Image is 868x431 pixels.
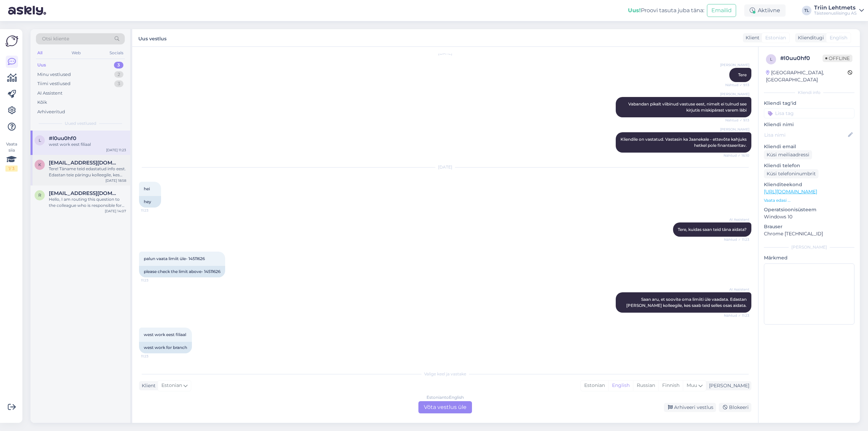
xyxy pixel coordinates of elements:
[5,165,18,172] div: 1 / 3
[49,160,119,166] span: kristiine@tele2.com
[658,380,683,391] div: Finnish
[628,7,641,14] b: Uus!
[49,166,126,178] div: Tere! Täname teid edastatud info eest. Edastan teie päringu kolleegile, kes vaatab selle [PERSON_...
[65,120,96,126] span: Uued vestlused
[37,90,62,97] div: AI Assistent
[814,5,864,16] a: Triin LehtmetsTäisteenusliisingu AS
[42,35,69,42] span: Otsi kliente
[764,230,854,237] p: Chrome [TECHNICAL_ID]
[105,178,126,183] div: [DATE] 18:58
[141,278,166,283] span: 11:23
[626,297,748,308] span: Saan aru, et soovite oma limiiti üle vaadata. Edastan [PERSON_NAME] kolleegile, kes saab teid sel...
[37,62,46,68] div: Uus
[49,196,126,209] div: Hello, I am routing this question to the colleague who is responsible for this topic. The reply m...
[766,69,848,83] div: [GEOGRAPHIC_DATA], [GEOGRAPHIC_DATA]
[628,6,704,15] div: Proovi tasuta juba täna:
[144,186,150,191] span: hei
[5,141,18,172] div: Vaata siia
[743,34,759,41] div: Klient
[678,227,747,232] span: Tere, kuidas saan teid täna aidata?
[114,71,123,78] div: 2
[770,57,772,62] span: l
[764,150,812,159] div: Küsi meiliaadressi
[139,196,161,208] div: hey
[139,342,192,353] div: west work for branch
[49,135,76,141] span: #l0uu0hf0
[720,92,749,97] span: [PERSON_NAME]
[418,401,472,413] div: Võta vestlus üle
[144,332,186,337] span: west work eest filiaal
[105,209,126,214] div: [DATE] 14:07
[764,189,817,195] a: [URL][DOMAIN_NAME]
[764,100,854,107] p: Kliendi tag'id
[664,403,716,412] div: Arhiveeri vestlus
[687,382,697,388] span: Muu
[724,237,749,242] span: Nähtud ✓ 11:23
[724,153,749,158] span: Nähtud ✓ 16:10
[139,164,751,170] div: [DATE]
[633,380,658,391] div: Russian
[764,213,854,220] p: Windows 10
[764,223,854,230] p: Brauser
[724,217,749,222] span: AI Assistent
[764,197,854,203] p: Vaata edasi ...
[628,101,748,113] span: Vabandan pikalt viibinud vastuse eest, nimelt ei tulnud see kirjutis miskipärast varem läbi
[830,34,847,41] span: English
[744,4,786,17] div: Aktiivne
[36,48,44,57] div: All
[161,382,182,389] span: Estonian
[764,206,854,213] p: Operatsioonisüsteem
[764,244,854,250] div: [PERSON_NAME]
[719,403,751,412] div: Blokeeri
[764,181,854,188] p: Klienditeekond
[49,141,126,148] div: west work eest filiaal
[141,354,166,359] span: 11:23
[720,127,749,132] span: [PERSON_NAME]
[814,11,856,16] div: Täisteenusliisingu AS
[795,34,824,41] div: Klienditugi
[38,193,41,198] span: r
[70,48,82,57] div: Web
[138,33,166,42] label: Uus vestlus
[37,109,65,115] div: Arhiveeritud
[764,162,854,169] p: Kliendi telefon
[139,371,751,377] div: Valige keel ja vastake
[427,394,464,400] div: Estonian to English
[738,72,747,77] span: Tere
[5,35,18,47] img: Askly Logo
[144,256,205,261] span: palun vaata limiit üle- 14511626
[724,118,749,123] span: Nähtud ✓ 9:13
[764,254,854,261] p: Märkmed
[139,266,225,277] div: please check the limit above- 14511626
[581,380,608,391] div: Estonian
[139,382,156,389] div: Klient
[823,55,852,62] span: Offline
[764,108,854,118] input: Lisa tag
[764,131,847,139] input: Lisa nimi
[764,121,854,128] p: Kliendi nimi
[707,4,736,17] button: Emailid
[720,62,749,67] span: [PERSON_NAME]
[49,190,119,196] span: rimantasbru@gmail.com
[724,287,749,292] span: AI Assistent
[37,80,71,87] div: Tiimi vestlused
[706,382,749,389] div: [PERSON_NAME]
[38,162,41,167] span: k
[764,169,818,178] div: Küsi telefoninumbrit
[620,137,748,148] span: Kliendile on vastatud. Vastasin ka Jaanekale - ettevõte kahjuks hetkel pole finantseeritav.
[802,6,811,15] div: TL
[764,90,854,96] div: Kliendi info
[108,48,125,57] div: Socials
[765,34,786,41] span: Estonian
[814,5,856,11] div: Triin Lehtmets
[39,138,41,143] span: l
[141,208,166,213] span: 11:23
[764,143,854,150] p: Kliendi email
[114,62,123,68] div: 3
[106,148,126,153] div: [DATE] 11:23
[724,82,749,87] span: Nähtud ✓ 9:13
[114,80,123,87] div: 3
[608,380,633,391] div: English
[37,71,71,78] div: Minu vestlused
[37,99,47,106] div: Kõik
